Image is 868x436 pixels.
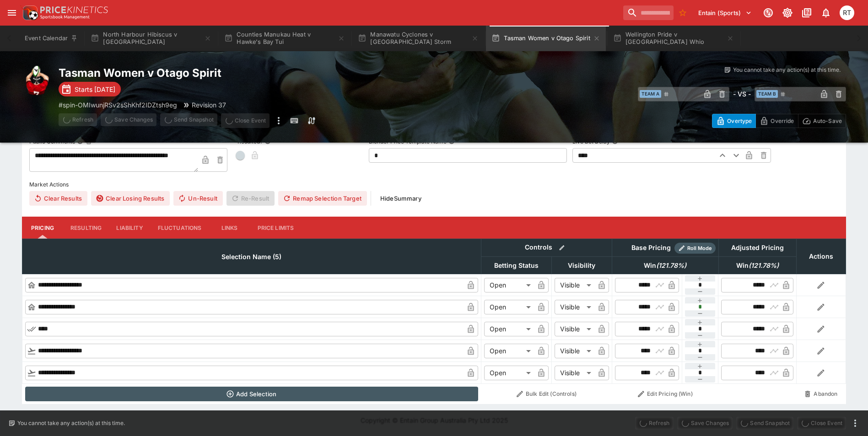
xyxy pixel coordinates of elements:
[733,89,751,99] h6: - VS -
[75,85,115,94] p: Starts [DATE]
[798,5,815,21] button: Documentation
[727,116,752,126] p: Overtype
[484,278,534,292] div: Open
[733,66,841,74] p: You cannot take any action(s) at this time.
[556,242,568,254] button: Bulk edit
[484,366,534,380] div: Open
[555,300,594,314] div: Visible
[375,191,427,206] button: HideSummary
[693,5,757,20] button: Select Tenant
[59,100,177,110] p: Copy To Clipboard
[484,322,534,336] div: Open
[756,90,778,98] span: Team B
[40,15,90,19] img: Sportsbook Management
[484,260,549,271] span: Betting Status
[850,418,861,429] button: more
[555,278,594,292] div: Visible
[718,239,796,257] th: Adjusted Pricing
[173,191,222,206] button: Un-Result
[798,114,846,128] button: Auto-Save
[656,260,686,271] em: ( 121.78 %)
[712,114,756,128] button: Overtype
[837,3,857,23] button: Richard Tatton
[151,217,209,239] button: Fluctuations
[25,387,479,401] button: Add Selection
[4,5,20,21] button: open drawer
[22,217,63,239] button: Pricing
[29,191,87,206] button: Clear Results
[278,191,367,206] button: Remap Selection Target
[59,66,453,80] h2: Copy To Clipboard
[799,387,843,401] button: Abandon
[85,26,217,51] button: North Harbour Hibiscus v [GEOGRAPHIC_DATA]
[40,6,108,13] img: PriceKinetics
[608,26,739,51] button: Wellington Pride v [GEOGRAPHIC_DATA] Whio
[634,260,696,271] span: Win(121.78%)
[726,260,789,271] span: Win(121.78%)
[628,242,674,254] div: Base Pricing
[20,4,38,22] img: PriceKinetics Logo
[555,344,594,358] div: Visible
[352,26,484,51] button: Manawatu Cyclones v [GEOGRAPHIC_DATA] Storm
[29,177,839,191] label: Market Actions
[484,344,534,358] div: Open
[840,5,854,20] div: Richard Tatton
[615,387,716,401] button: Edit Pricing (Win)
[555,366,594,380] div: Visible
[555,322,594,336] div: Visible
[760,5,776,21] button: Connected to PK
[712,114,846,128] div: Start From
[796,239,846,274] th: Actions
[209,217,250,239] button: Links
[63,217,109,239] button: Resulting
[219,26,350,51] button: Counties Manukau Heat v Hawke's Bay Tui
[484,387,609,401] button: Bulk Edit (Controls)
[22,66,51,95] img: rugby_union.png
[17,419,125,427] p: You cannot take any action(s) at this time.
[749,260,779,271] em: ( 121.78 %)
[684,245,716,252] span: Roll Mode
[675,5,690,20] button: No Bookmarks
[813,116,842,126] p: Auto-Save
[818,5,834,21] button: Notifications
[779,5,796,21] button: Toggle light/dark mode
[211,251,291,262] span: Selection Name (5)
[226,191,275,206] span: Re-Result
[91,191,170,206] button: Clear Losing Results
[640,90,661,98] span: Team A
[486,26,606,51] button: Tasman Women v Otago Spirit
[771,116,794,126] p: Override
[623,5,674,20] input: search
[674,243,716,254] div: Show/hide Price Roll mode configuration.
[192,100,226,110] p: Revision 37
[755,114,798,128] button: Override
[484,300,534,314] div: Open
[19,26,83,51] button: Event Calendar
[481,239,612,257] th: Controls
[558,260,605,271] span: Visibility
[109,217,150,239] button: Liability
[273,113,284,128] button: more
[250,217,302,239] button: Price Limits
